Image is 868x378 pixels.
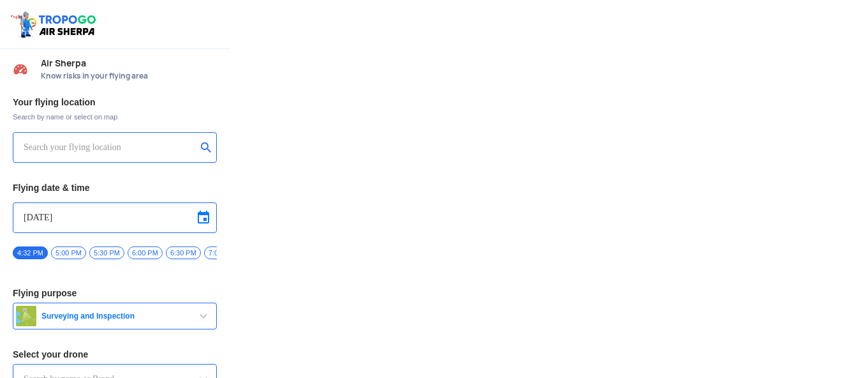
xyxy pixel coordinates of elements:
button: Surveying and Inspection [13,303,217,329]
span: Air Sherpa [41,58,217,68]
span: Know risks in your flying area [41,71,217,81]
h3: Your flying location [13,98,217,107]
input: Search your flying location [24,140,196,155]
img: survey.png [16,306,36,326]
span: 6:30 PM [166,246,201,259]
h3: Flying date & time [13,183,217,192]
span: 4:32 PM [13,246,48,259]
span: 5:00 PM [51,246,86,259]
input: Select Date [24,210,206,225]
span: 6:00 PM [128,246,163,259]
img: ic_tgdronemaps.svg [10,10,100,39]
span: 5:30 PM [89,246,124,259]
img: Risk Scores [13,61,28,77]
h3: Select your drone [13,350,217,359]
span: Surveying and Inspection [36,311,196,321]
span: 7:00 PM [204,246,239,259]
span: Search by name or select on map [13,112,217,122]
h3: Flying purpose [13,289,217,298]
